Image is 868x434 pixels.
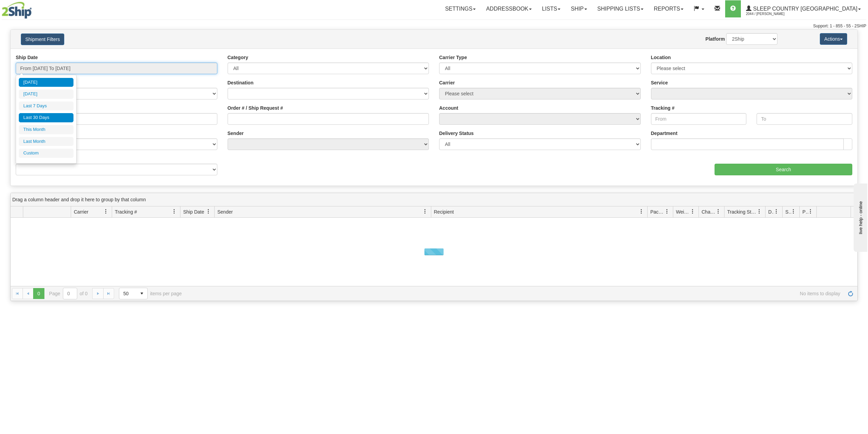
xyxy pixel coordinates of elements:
span: items per page [119,288,182,299]
a: Settings [440,0,481,17]
div: grid grouping header [11,193,857,206]
span: Pickup Status [802,208,808,215]
a: Reports [649,0,689,17]
span: No items to display [191,291,840,296]
li: Last Month [19,137,73,146]
a: Tracking # filter column settings [168,206,180,217]
input: From [651,113,747,125]
label: Account [439,105,458,111]
label: Delivery Status [439,130,474,137]
a: Shipment Issues filter column settings [788,206,799,217]
a: Packages filter column settings [661,206,673,217]
li: [DATE] [19,90,73,99]
a: Carrier filter column settings [100,206,112,217]
label: Order # / Ship Request # [228,105,283,111]
div: Support: 1 - 855 - 55 - 2SHIP [2,23,866,29]
button: Shipment Filters [21,33,64,45]
span: Tracking # [115,208,137,215]
label: Ship Date [16,54,38,61]
span: Page of 0 [49,288,88,299]
label: Department [651,130,678,137]
a: Refresh [845,288,856,299]
a: Delivery Status filter column settings [771,206,782,217]
span: select [136,288,147,299]
label: Service [651,79,668,86]
a: Weight filter column settings [687,206,699,217]
li: Custom [19,149,73,158]
label: Tracking # [651,105,675,111]
a: Tracking Status filter column settings [754,206,765,217]
span: Ship Date [183,208,204,215]
span: Tracking Status [727,208,757,215]
span: 2044 / [PERSON_NAME] [746,11,797,17]
input: To [757,113,852,125]
iframe: chat widget [852,182,867,252]
a: Lists [537,0,566,17]
a: Shipping lists [592,0,649,17]
span: Carrier [74,208,89,215]
label: Carrier Type [439,54,467,61]
a: Recipient filter column settings [636,206,647,217]
label: Location [651,54,671,61]
div: live help - online [5,6,63,11]
img: logo2044.jpg [2,2,32,19]
label: Carrier [439,79,455,86]
a: Ship Date filter column settings [203,206,214,217]
a: Sender filter column settings [419,206,431,217]
span: Packages [650,208,665,215]
li: Last 30 Days [19,113,73,122]
a: Charge filter column settings [713,206,724,217]
span: Page 0 [33,288,44,299]
li: Last 7 Days [19,101,73,111]
span: Recipient [434,208,454,215]
span: 50 [123,290,132,297]
label: Sender [228,130,244,137]
li: This Month [19,125,73,134]
input: Search [715,164,852,175]
a: Ship [566,0,592,17]
span: Charge [702,208,716,215]
label: Destination [228,79,254,86]
span: Weight [676,208,690,215]
button: Actions [820,33,847,45]
a: Sleep Country [GEOGRAPHIC_DATA] 2044 / [PERSON_NAME] [741,0,866,17]
span: Page sizes drop down [119,288,148,299]
label: Category [228,54,248,61]
a: Addressbook [481,0,537,17]
span: Delivery Status [768,208,774,215]
span: Shipment Issues [785,208,791,215]
span: Sender [217,208,233,215]
li: [DATE] [19,78,73,87]
span: Sleep Country [GEOGRAPHIC_DATA] [751,6,857,12]
a: Pickup Status filter column settings [805,206,816,217]
label: Platform [705,36,725,42]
